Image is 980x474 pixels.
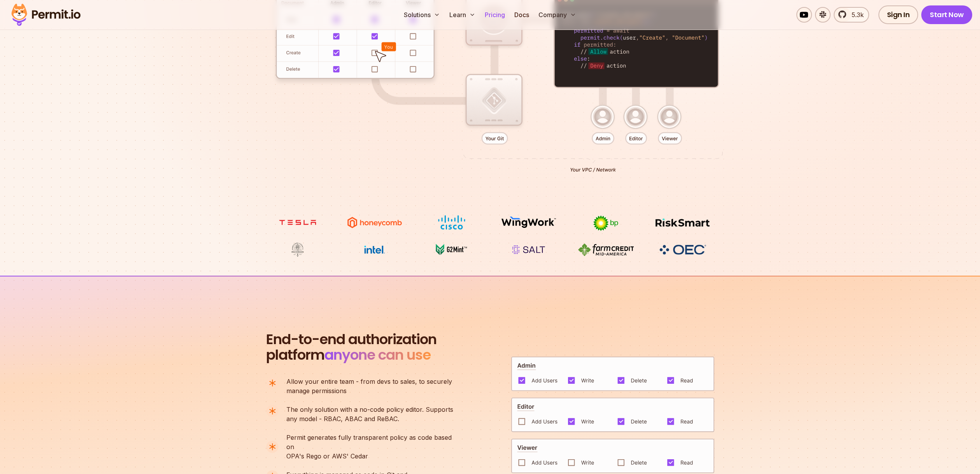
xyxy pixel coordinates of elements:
span: Permit generates fully transparent policy as code based on [286,433,460,451]
p: manage permissions [286,377,452,395]
a: Start Now [921,5,972,24]
p: OPA's Rego or AWS' Cedar [286,433,460,461]
img: G2mint [423,242,481,257]
p: any model - RBAC, ABAC and ReBAC. [286,405,453,423]
img: tesla [268,215,327,230]
img: Permit logo [8,2,84,28]
img: salt [500,242,558,257]
span: Allow your entire team - from devs to sales, to securely [286,377,452,386]
img: Cisco [423,215,481,230]
span: 5.3k [847,10,864,19]
img: Wingwork [500,215,558,230]
img: Maricopa County Recorder\'s Office [268,242,327,257]
img: Honeycomb [345,215,404,230]
img: Farm Credit [577,242,635,257]
button: Company [535,7,579,23]
h2: platform [266,332,437,363]
img: bp [577,215,635,231]
button: Solutions [401,7,443,23]
span: End-to-end authorization [266,332,437,347]
img: Intel [345,242,404,257]
img: Risksmart [654,215,712,230]
a: 5.3k [834,7,869,23]
button: Learn [446,7,479,23]
a: Sign In [878,5,919,24]
img: OEC [658,243,708,256]
span: The only solution with a no-code policy editor. Supports [286,405,453,414]
a: Docs [511,7,532,23]
a: Pricing [482,7,508,23]
span: anyone can use [324,345,431,365]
